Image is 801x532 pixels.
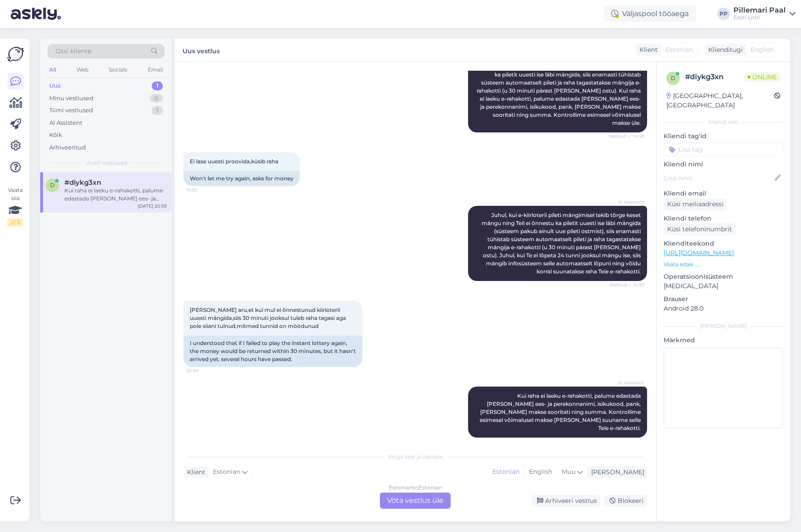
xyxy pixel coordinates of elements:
[664,132,783,141] p: Kliendi tag'id
[609,438,644,445] span: Nähtud ✓ 20:59
[664,239,783,248] p: Klienditeekond
[744,72,780,82] span: Online
[183,171,300,186] div: Won't let me try again, asks for money
[380,493,451,509] div: Võta vestlus üle
[183,44,220,56] label: Uus vestlus
[733,14,786,21] div: Eesti Loto
[7,218,23,226] div: 2 / 3
[107,64,129,76] div: Socials
[480,392,642,431] span: Kui raha ei laeku e-rahakotti, palume edastada [PERSON_NAME] ees- ja perekonnanimi, isikukood, pa...
[49,119,82,128] div: AI Assistent
[49,131,62,140] div: Kõik
[750,45,774,55] span: English
[666,91,774,110] div: [GEOGRAPHIC_DATA], [GEOGRAPHIC_DATA]
[183,468,205,477] div: Klient
[85,159,127,167] span: Uued vestlused
[664,336,783,345] p: Märkmed
[152,81,163,90] div: 1
[49,81,61,90] div: Uus
[186,367,220,374] span: 20:59
[664,322,783,330] div: [PERSON_NAME]
[664,198,727,210] div: Küsi meiliaadressi
[7,46,24,63] img: Askly Logo
[49,94,94,103] div: Minu vestlused
[664,223,736,235] div: Küsi telefoninumbrit
[588,468,644,477] div: [PERSON_NAME]
[664,249,734,257] a: [URL][DOMAIN_NAME]
[152,106,163,115] div: 1
[488,465,524,479] div: Estonian
[150,94,163,103] div: 0
[146,64,165,76] div: Email
[664,272,783,281] p: Operatsioonisüsteem
[664,160,783,169] p: Kliendi nimi
[49,143,86,152] div: Arhiveeritud
[138,203,166,209] div: [DATE] 20:59
[75,64,90,76] div: Web
[717,8,730,20] div: PP
[664,143,783,156] input: Lisa tag
[664,214,783,223] p: Kliendi telefon
[611,379,644,386] span: AI Assistent
[664,281,783,291] p: [MEDICAL_DATA]
[665,45,693,55] span: Estonian
[49,106,93,115] div: Tiimi vestlused
[190,306,347,329] span: [PERSON_NAME] aru,et kui mul ei õnnestunud kiirloterii uuesti mängida,siis 30 minuti jooksul tule...
[705,45,743,55] div: Klienditugi
[733,7,796,21] a: Pillemari PaalEesti Loto
[562,468,575,476] span: Muu
[55,47,91,56] span: Otsi kliente
[611,199,644,205] span: AI Assistent
[186,187,220,193] span: 14:52
[183,453,647,461] div: Valige keel ja vastake
[481,212,642,275] span: Juhul, kui e-kiirloterii pileti mängimisel tekib tõrge keset mängu ning Teil ei õnnestu ka pileti...
[664,260,783,268] p: Vaata edasi ...
[64,187,166,203] div: Kui raha ei laeku e-rahakotti, palume edastada [PERSON_NAME] ees- ja perekonnanimi, isikukood, pa...
[47,64,58,76] div: All
[389,484,442,492] div: Estonian to Estonian
[190,158,278,165] span: Ei lase uuesti proovida,küsib raha
[664,189,783,198] p: Kliendi email
[7,186,23,226] div: Vaata siia
[183,336,362,367] div: I understood that if I failed to play the instant lottery again, the money would be returned with...
[664,294,783,304] p: Brauser
[604,6,696,22] div: Väljaspool tööaega
[213,467,240,477] span: Estonian
[532,495,601,507] div: Arhiveeri vestlus
[524,465,557,479] div: English
[664,304,783,313] p: Android 28.0
[664,118,783,126] div: Kliendi info
[664,173,773,183] input: Lisa nimi
[733,7,786,14] div: Pillemari Paal
[64,179,101,187] span: #diykg3xn
[636,45,658,55] div: Klient
[50,182,55,188] span: d
[609,281,644,288] span: Nähtud ✓ 14:52
[604,495,647,507] div: Blokeeri
[609,133,644,140] span: Nähtud ✓ 14:48
[671,75,675,81] span: d
[685,72,744,82] div: # diykg3xn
